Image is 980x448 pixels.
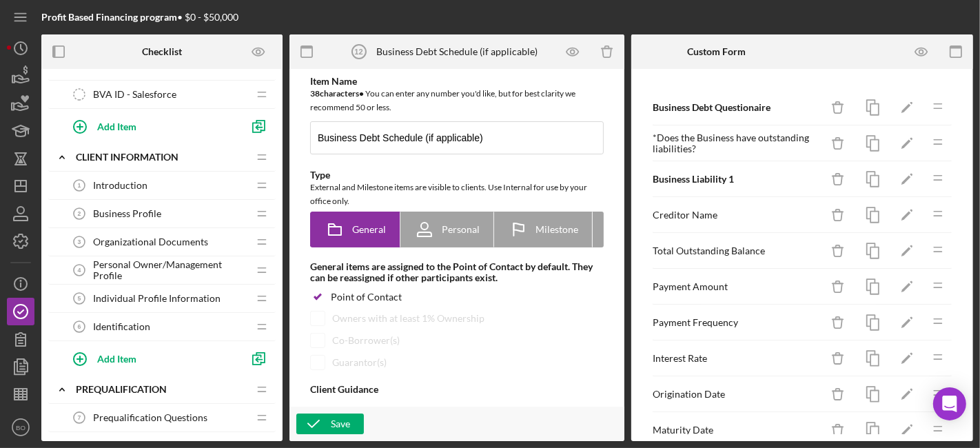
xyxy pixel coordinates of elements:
[78,323,81,330] tspan: 6
[93,89,176,100] span: BVA ID - Salesforce
[78,295,81,302] tspan: 5
[653,210,821,221] div: Creditor Name
[78,238,81,245] tspan: 3
[442,224,480,235] span: Personal
[7,414,34,441] button: BO
[653,101,770,113] b: Business Debt Questionaire
[310,170,604,181] div: Type
[78,267,81,274] tspan: 4
[142,46,182,57] b: Checklist
[653,245,821,256] div: Total Outstanding Balance
[93,236,208,247] span: Organizational Documents
[310,76,604,87] div: Item Name
[93,259,248,281] span: Personal Owner/Management Profile
[653,281,821,292] div: Payment Amount
[310,88,364,99] b: 38 character s •
[331,292,402,303] div: Point of Contact
[78,414,81,421] tspan: 7
[41,12,238,23] div: • $0 - $50,000
[653,353,821,364] div: Interest Rate
[11,88,280,119] div: Please include the following information regarding each debt:
[11,145,280,357] div: If you need additional lines, please add them as an attachment using the format provided in the f...
[332,335,400,346] div: Co-Borrower(s)
[93,412,207,423] span: Prequalification Questions
[332,313,484,324] div: Owners with at least 1% Ownership
[653,389,821,400] div: Origination Date
[93,293,221,304] span: Individual Profile Information
[78,182,81,189] tspan: 1
[97,113,136,139] div: Add Item
[76,384,248,395] div: PREQUALIFICATION
[310,398,604,412] div: For best clarity, we recommend 250 characters or more.
[310,87,604,114] div: You can enter any number you'd like, but for best clarity we recommend 50 or less.
[62,112,241,140] button: Add Item
[97,345,136,371] div: Add Item
[310,384,604,395] div: Client Guidance
[688,46,746,57] b: Custom Form
[39,145,280,161] li: creditor name
[535,224,578,235] span: Milestone
[11,11,280,403] body: Rich Text Area. Press ALT-0 for help.
[16,424,25,431] text: BO
[76,152,248,163] div: CLIENT INFORMATION
[78,210,81,217] tspan: 2
[62,345,241,372] button: Add Item
[933,387,966,420] div: Open Intercom Messenger
[93,208,161,219] span: Business Profile
[93,180,147,191] span: Introduction
[11,11,280,73] div: If applicable, please list all outstanding liabilities of the Business Liabilities (loans, lines ...
[331,414,350,434] div: Save
[354,48,363,56] tspan: 12
[653,425,821,436] div: Maturity Date
[41,11,177,23] b: Profit Based Financing program
[243,37,274,68] button: Preview as
[310,181,604,208] div: External and Milestone items are visible to clients. Use Internal for use by your office only.
[653,132,821,154] div: * Does the Business have outstanding liabilities?
[296,414,364,434] button: Save
[93,321,150,332] span: Identification
[352,224,386,235] span: General
[653,173,734,185] b: Business Liability 1
[310,261,604,283] div: General items are assigned to the Point of Contact by default. They can be reassigned if other pa...
[653,317,821,328] div: Payment Frequency
[376,46,538,57] div: Business Debt Schedule (if applicable)
[332,357,387,368] div: Guarantor(s)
